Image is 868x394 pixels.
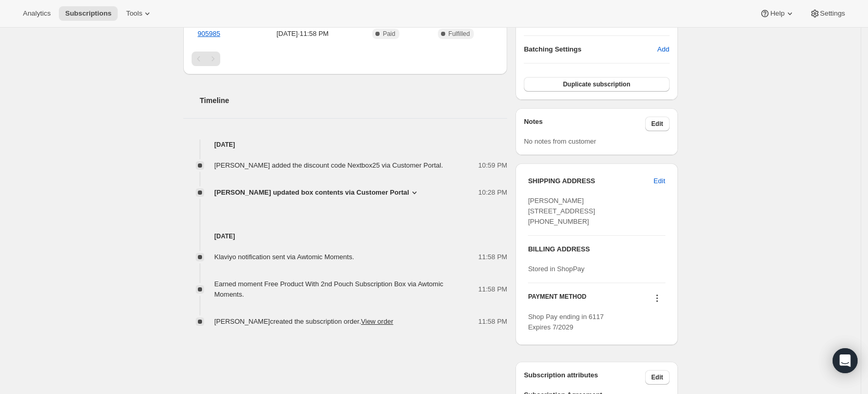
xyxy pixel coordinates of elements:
[645,117,670,131] button: Edit
[215,161,443,169] span: [PERSON_NAME] added the discount code Nextbox25 via Customer Portal.
[59,6,118,21] button: Subscriptions
[770,9,784,18] span: Help
[120,6,159,21] button: Tools
[215,317,394,325] span: [PERSON_NAME] created the subscription order.
[126,9,142,18] span: Tools
[479,187,508,198] span: 10:28 PM
[198,30,220,37] a: 905985
[651,373,663,382] span: Edit
[17,6,57,21] button: Analytics
[528,244,665,255] h3: BILLING ADDRESS
[215,187,420,198] button: [PERSON_NAME] updated box contents via Customer Portal
[215,187,409,198] span: [PERSON_NAME] updated box contents via Customer Portal
[820,9,845,18] span: Settings
[253,29,353,39] span: [DATE] · 11:58 PM
[528,293,586,307] h3: PAYMENT METHOD
[479,284,508,295] span: 11:58 PM
[647,173,671,189] button: Edit
[361,317,393,325] a: View order
[524,370,645,385] h3: Subscription attributes
[753,6,801,21] button: Help
[524,117,645,131] h3: Notes
[524,137,596,145] span: No notes from customer
[23,9,51,18] span: Analytics
[524,44,657,55] h6: Batching Settings
[200,95,508,106] h2: Timeline
[383,30,395,38] span: Paid
[448,30,470,38] span: Fulfilled
[645,370,670,385] button: Edit
[479,252,508,262] span: 11:58 PM
[563,80,630,88] span: Duplicate subscription
[528,197,595,225] span: [PERSON_NAME] [STREET_ADDRESS] [PHONE_NUMBER]
[479,160,508,171] span: 10:59 PM
[183,139,508,150] h4: [DATE]
[803,6,851,21] button: Settings
[653,176,665,186] span: Edit
[833,348,858,373] div: Open Intercom Messenger
[192,52,499,66] nav: Pagination
[215,253,355,261] span: Klaviyo notification sent via Awtomic Moments.
[183,231,508,242] h4: [DATE]
[215,280,444,298] span: Earned moment Free Product With 2nd Pouch Subscription Box via Awtomic Moments.
[524,77,669,92] button: Duplicate subscription
[528,313,603,331] span: Shop Pay ending in 6117 Expires 7/2029
[528,265,584,273] span: Stored in ShopPay
[528,176,653,186] h3: SHIPPING ADDRESS
[65,9,111,18] span: Subscriptions
[479,316,508,327] span: 11:58 PM
[651,41,675,58] button: Add
[657,44,669,55] span: Add
[651,120,663,128] span: Edit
